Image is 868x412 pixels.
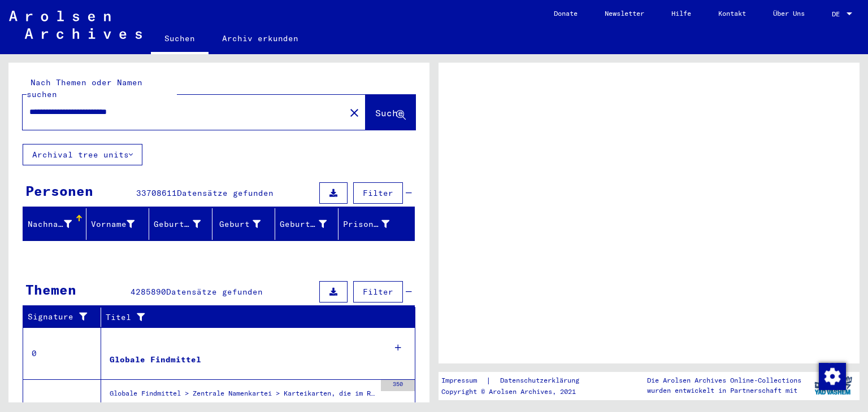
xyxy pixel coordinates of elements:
button: Filter [353,281,403,303]
div: Vorname [91,215,149,233]
span: DE [832,10,844,18]
div: Geburt‏ [217,215,275,233]
mat-header-cell: Geburtsdatum [275,208,338,240]
button: Filter [353,182,403,204]
mat-header-cell: Vorname [86,208,150,240]
div: Geburtsname [154,215,215,233]
div: Geburt‏ [217,218,261,230]
mat-header-cell: Nachname [23,208,86,240]
div: Nachname [28,218,72,230]
mat-header-cell: Prisoner # [338,208,415,240]
p: Copyright © Arolsen Archives, 2021 [441,387,593,397]
div: Geburtsname [154,218,201,230]
a: Archiv erkunden [209,25,312,52]
p: wurden entwickelt in Partnerschaft mit [647,385,801,396]
mat-icon: close [348,106,361,120]
img: Zustimmung ändern [819,363,846,390]
td: 0 [23,327,101,379]
div: Geburtsdatum [280,218,327,230]
div: Prisoner # [343,218,390,230]
a: Datenschutzerklärung [491,375,593,387]
span: 33708611 [136,188,177,198]
div: Globale Findmittel > Zentrale Namenkartei > Karteikarten, die im Rahmen der sequentiellen Massend... [110,388,375,404]
div: Signature [28,311,92,323]
img: yv_logo.png [812,371,854,400]
div: Themen [25,279,76,300]
div: Vorname [91,218,135,230]
mat-label: Nach Themen oder Namen suchen [27,77,142,99]
mat-header-cell: Geburtsname [149,208,212,240]
button: Suche [366,95,415,130]
div: Signature [28,308,103,326]
span: Suche [375,107,403,119]
div: Nachname [28,215,86,233]
span: Filter [363,287,393,297]
span: 4285890 [131,287,166,297]
span: Datensätze gefunden [166,287,263,297]
div: 350 [381,380,415,391]
mat-header-cell: Geburt‏ [212,208,276,240]
p: Die Arolsen Archives Online-Collections [647,375,801,385]
div: Titel [106,312,393,323]
span: Datensätze gefunden [177,188,274,198]
div: | [441,375,593,387]
div: Titel [106,308,404,326]
a: Impressum [441,375,486,387]
div: Geburtsdatum [280,215,341,233]
div: Globale Findmittel [110,354,201,366]
button: Clear [343,101,366,124]
button: Archival tree units [23,144,142,165]
a: Suchen [151,25,209,54]
span: Filter [363,188,393,198]
img: Arolsen_neg.svg [9,11,142,39]
div: Prisoner # [343,215,404,233]
div: Personen [25,181,93,201]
